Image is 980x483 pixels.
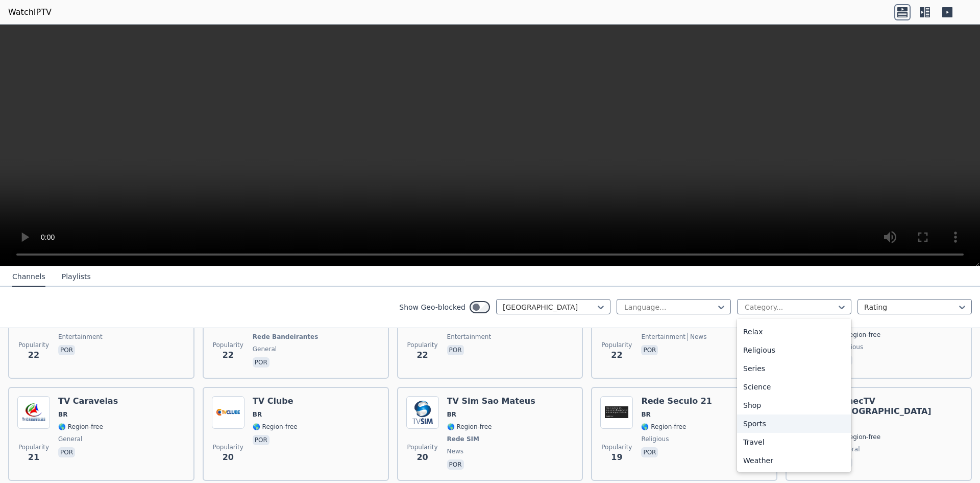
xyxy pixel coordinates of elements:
[737,396,851,415] div: Shop
[253,357,269,367] p: por
[8,6,52,18] a: WatchIPTV
[62,267,91,287] button: Playlists
[223,349,234,361] span: 22
[12,267,45,287] button: Channels
[601,341,632,349] span: Popularity
[223,451,234,464] span: 20
[399,302,465,312] label: Show Geo-blocked
[407,443,438,451] span: Popularity
[641,423,686,431] span: 🌎 Region-free
[601,443,632,451] span: Popularity
[416,451,428,464] span: 20
[17,396,50,429] img: TV Caravelas
[58,345,75,355] p: por
[641,447,658,457] p: por
[18,341,49,349] span: Popularity
[28,349,39,361] span: 22
[58,410,67,419] span: BR
[58,447,75,457] p: por
[836,331,880,339] span: 🌎 Region-free
[447,345,464,355] p: por
[406,396,439,429] img: TV Sim Sao Mateus
[253,396,298,406] h6: TV Clube
[213,443,243,451] span: Popularity
[28,451,39,464] span: 21
[737,378,851,396] div: Science
[253,423,298,431] span: 🌎 Region-free
[600,396,633,429] img: Rede Seculo 21
[447,447,463,455] span: news
[641,396,712,406] h6: Rede Seculo 21
[447,459,464,470] p: por
[253,410,262,419] span: BR
[641,435,669,443] span: religious
[253,333,318,341] span: Rede Bandeirantes
[447,333,492,341] span: entertainment
[611,451,622,464] span: 19
[836,396,963,417] h6: ConecTV [GEOGRAPHIC_DATA]
[641,345,658,355] p: por
[688,333,706,341] span: news
[58,423,103,431] span: 🌎 Region-free
[737,359,851,378] div: Series
[737,341,851,359] div: Religious
[447,435,479,443] span: Rede SIM
[213,341,243,349] span: Popularity
[737,433,851,451] div: Travel
[18,443,49,451] span: Popularity
[447,423,492,431] span: 🌎 Region-free
[58,333,103,341] span: entertainment
[737,451,851,470] div: Weather
[416,349,428,361] span: 22
[58,435,82,443] span: general
[737,415,851,433] div: Sports
[253,345,277,353] span: general
[253,435,269,445] p: por
[407,341,438,349] span: Popularity
[611,349,622,361] span: 22
[641,333,685,341] span: entertainment
[58,396,118,406] h6: TV Caravelas
[836,433,880,441] span: 🌎 Region-free
[447,410,456,419] span: BR
[212,396,244,429] img: TV Clube
[447,396,535,406] h6: TV Sim Sao Mateus
[641,410,650,419] span: BR
[737,323,851,341] div: Relax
